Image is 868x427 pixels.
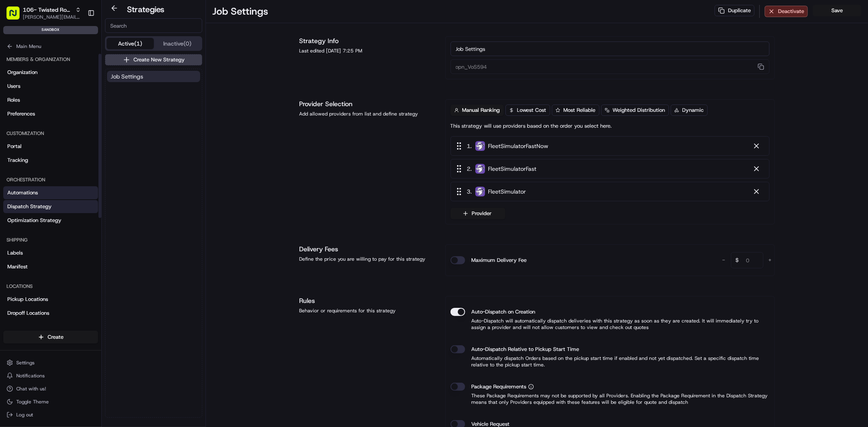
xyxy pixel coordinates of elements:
span: Manual Ranking [462,107,500,114]
span: [DATE] [56,148,73,155]
span: $ [732,253,742,270]
span: FleetSimulatorFastNow [488,142,549,150]
img: ezil cloma [8,141,21,154]
a: Roles [3,94,98,107]
span: Labels [7,249,23,257]
div: 📗 [8,183,15,190]
button: Start new chat [138,81,148,90]
img: 1727276513143-84d647e1-66c0-4f92-a045-3c9f9f5dfd92 [17,78,32,93]
button: 106- Twisted Root Burger - Lubbock[PERSON_NAME][EMAIL_ADDRESS][DOMAIN_NAME] [3,3,84,23]
button: Most Reliable [552,105,599,116]
div: Customization [3,127,98,140]
div: 3 . [454,187,526,196]
span: Pickup Locations [7,296,48,303]
div: 1. FleetSimulatorFastNow [450,136,770,156]
button: Package Requirements [528,384,534,390]
span: Dispatch Strategy [7,203,52,210]
span: • [51,148,54,155]
button: Active (1) [107,38,154,49]
p: This strategy will use providers based on the order you select here. [450,122,612,130]
button: Create New Strategy [105,54,202,65]
label: Auto-Dispatch Relative to Pickup Start Time [472,345,579,353]
button: Duplicate [715,5,754,16]
button: Job Settings [107,71,200,82]
span: Chat with us! [16,386,46,392]
a: Powered byPylon [57,202,98,208]
h1: Job Settings [212,5,268,18]
button: Deactivate [765,6,808,17]
div: 1 . [454,142,549,150]
h2: Strategies [127,4,164,15]
span: Users [7,83,20,90]
button: Log out [3,409,98,420]
button: Toggle Theme [3,396,98,407]
span: Log out [16,412,33,418]
a: Optimization Strategy [3,214,98,227]
input: Clear [21,53,134,61]
div: Behavior or requirements for this strategy [300,307,435,314]
span: Organization [7,69,37,76]
span: FleetSimulator [488,187,526,196]
button: Notifications [3,370,98,381]
div: 3. FleetSimulator [450,182,770,201]
a: 📗Knowledge Base [5,179,66,194]
span: API Documentation [77,182,131,190]
div: Orchestration [3,173,98,186]
span: Weighted Distribution [613,107,665,114]
p: Auto-Dispatch will automatically dispatch deliveries with this strategy as soon as they are creat... [450,318,770,331]
h1: Provider Selection [300,99,435,109]
button: [PERSON_NAME][EMAIL_ADDRESS][DOMAIN_NAME] [23,14,81,20]
span: FleetSimulatorFast [488,165,537,173]
button: Chat with us! [3,383,98,394]
div: Last edited [DATE] 7:25 PM [300,48,435,54]
label: Maximum Delivery Fee [472,256,527,264]
a: Users [3,80,98,93]
span: Roles [7,96,20,104]
span: Settings [16,359,35,366]
span: Pylon [81,202,98,208]
a: Portal [3,140,98,153]
div: Shipping [3,233,98,246]
img: FleetSimulator.png [475,141,485,151]
div: sandbox [3,26,98,34]
span: Optimization Strategy [7,217,61,224]
span: [DATE] [60,126,77,133]
span: Knowledge Base [16,182,62,190]
img: 1736555255976-a54dd68f-1ca7-489b-9aae-adbdc363a1c4 [8,78,23,93]
div: Add allowed providers from list and define strategy [300,111,435,117]
button: Provider [450,208,505,219]
div: Define the price you are willing to pay for this strategy [300,256,435,262]
input: Search [105,18,202,33]
button: Save [813,5,861,16]
div: Members & Organization [3,53,98,66]
h1: Delivery Fees [300,244,435,254]
span: Package Requirements [472,383,527,391]
button: Lowest Cost [505,105,550,116]
h1: Rules [300,296,435,306]
span: Automations [7,189,38,196]
a: Automations [3,186,98,199]
img: FleetSimulator.png [475,164,485,174]
a: Tracking [3,154,98,167]
a: Pickup Locations [3,293,98,306]
span: Portal [7,143,22,150]
a: Labels [3,246,98,259]
button: See all [126,105,148,114]
a: Preferences [3,107,98,120]
div: Start new chat [37,78,133,86]
span: Tracking [7,157,28,164]
div: Past conversations [8,106,55,113]
button: Main Menu [3,41,98,52]
button: 106- Twisted Root Burger - Lubbock [23,6,72,14]
img: Nash [8,9,24,25]
span: Lowest Cost [517,107,547,114]
div: Locations [3,280,98,293]
button: Manual Ranking [450,105,504,116]
img: FleetSimulator.png [475,187,485,196]
button: Inactive (0) [154,38,201,49]
button: Settings [3,357,98,368]
label: Auto-Dispatch on Creation [472,308,536,316]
